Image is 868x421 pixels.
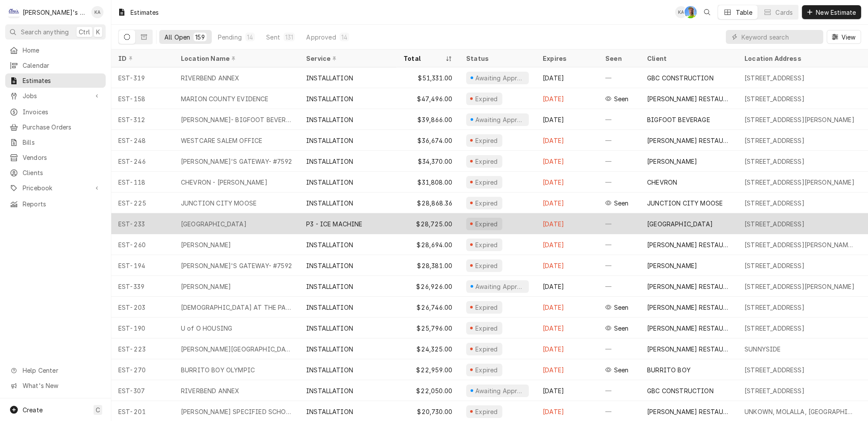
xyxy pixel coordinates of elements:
[474,407,499,416] div: Expired
[614,324,629,333] span: Last seen Wed, Apr 16th, 2025 • 5:21 AM
[474,178,499,187] div: Expired
[181,157,292,166] div: [PERSON_NAME]'S GATEWAY- #7592
[598,172,640,192] div: —
[397,338,459,359] div: $24,325.00
[598,234,640,255] div: —
[744,136,805,145] div: [STREET_ADDRESS]
[614,94,629,103] span: Last seen Wed, Mar 19th, 2025 • 2:38 PM
[79,27,90,36] span: Ctrl
[744,115,855,124] div: [STREET_ADDRESS][PERSON_NAME]
[306,94,353,103] div: INSTALLATION
[5,105,106,119] a: Invoices
[111,338,174,359] div: EST-223
[111,151,174,172] div: EST-246
[647,365,691,375] div: BURRITO BOY
[744,94,805,103] div: [STREET_ADDRESS]
[96,405,100,414] span: C
[181,178,267,187] div: CHEVRON - [PERSON_NAME]
[647,157,697,166] div: [PERSON_NAME]
[598,255,640,276] div: —
[647,219,713,229] div: [GEOGRAPHIC_DATA]
[827,30,861,44] button: View
[111,234,174,255] div: EST-260
[23,8,87,17] div: [PERSON_NAME]'s Refrigeration
[5,363,106,378] a: Go to Help Center
[744,407,856,416] div: UNKOWN, MOLALLA, [GEOGRAPHIC_DATA]
[744,324,805,333] div: [STREET_ADDRESS]
[181,303,292,312] div: [DEMOGRAPHIC_DATA] AT THE PARK
[647,54,729,63] div: Client
[802,5,861,19] button: New Estimate
[397,172,459,192] div: $31,808.00
[23,406,43,414] span: Create
[23,107,101,116] span: Invoices
[181,73,239,83] div: RIVERBEND ANNEX
[397,151,459,172] div: $34,370.00
[5,197,106,211] a: Reports
[397,297,459,318] div: $26,746.00
[397,380,459,401] div: $22,050.00
[700,5,714,19] button: Open search
[598,276,640,297] div: —
[23,76,101,85] span: Estimates
[306,157,353,166] div: INSTALLATION
[111,297,174,318] div: EST-203
[306,303,353,312] div: INSTALLATION
[647,386,714,395] div: GBC CONSTRUCTION
[111,172,174,192] div: EST-118
[647,178,677,187] div: CHEVRON
[181,136,262,145] div: WESTCARE SALEM OFFICE
[744,178,855,187] div: [STREET_ADDRESS][PERSON_NAME]
[598,67,640,88] div: —
[536,213,598,234] div: [DATE]
[675,6,687,18] div: Korey Austin's Avatar
[306,199,353,208] div: INSTALLATION
[684,6,697,18] div: Greg Austin's Avatar
[474,324,499,333] div: Expired
[306,54,388,63] div: Service
[181,240,231,249] div: [PERSON_NAME]
[181,365,255,375] div: BURRITO BOY OLYMPIC
[775,8,793,17] div: Cards
[23,199,101,209] span: Reports
[306,73,353,83] div: INSTALLATION
[536,318,598,338] div: [DATE]
[598,130,640,151] div: —
[181,324,232,333] div: U of O HOUSING
[466,54,527,63] div: Status
[536,192,598,213] div: [DATE]
[741,30,819,44] input: Keyword search
[404,54,444,63] div: Total
[111,380,174,401] div: EST-307
[598,109,640,130] div: —
[744,157,805,166] div: [STREET_ADDRESS]
[684,6,697,18] div: GA
[598,338,640,359] div: —
[397,213,459,234] div: $28,725.00
[598,151,640,172] div: —
[306,136,353,145] div: INSTALLATION
[647,94,731,103] div: [PERSON_NAME] RESTAURANT EQUIPMENT
[397,109,459,130] div: $39,866.00
[306,115,353,124] div: INSTALLATION
[474,136,499,145] div: Expired
[306,282,353,291] div: INSTALLATION
[285,33,293,42] div: 131
[23,61,101,70] span: Calendar
[474,219,499,229] div: Expired
[306,324,353,333] div: INSTALLATION
[536,67,598,88] div: [DATE]
[397,318,459,338] div: $25,796.00
[181,407,292,416] div: [PERSON_NAME] SPECIFIED SCHOOL
[536,130,598,151] div: [DATE]
[181,345,292,354] div: [PERSON_NAME][GEOGRAPHIC_DATA]
[536,234,598,255] div: [DATE]
[598,380,640,401] div: —
[647,261,697,270] div: [PERSON_NAME]
[397,234,459,255] div: $28,694.00
[5,58,106,73] a: Calendar
[744,365,805,375] div: [STREET_ADDRESS]
[118,54,165,63] div: ID
[397,192,459,213] div: $28,868.36
[397,276,459,297] div: $26,926.00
